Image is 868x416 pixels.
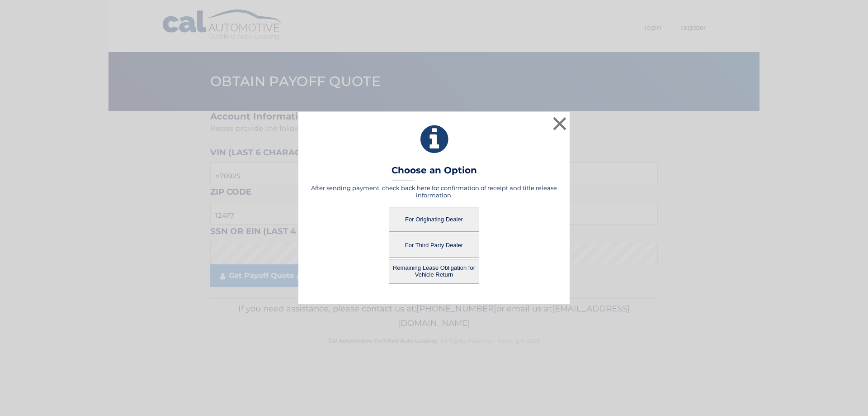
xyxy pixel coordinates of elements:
button: For Third Party Dealer [389,233,479,258]
button: × [551,115,569,133]
button: Remaining Lease Obligation for Vehicle Return [389,259,479,284]
h3: Choose an Option [392,165,477,181]
h5: After sending payment, check back here for confirmation of receipt and title release information. [310,184,558,199]
button: For Originating Dealer [389,207,479,232]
